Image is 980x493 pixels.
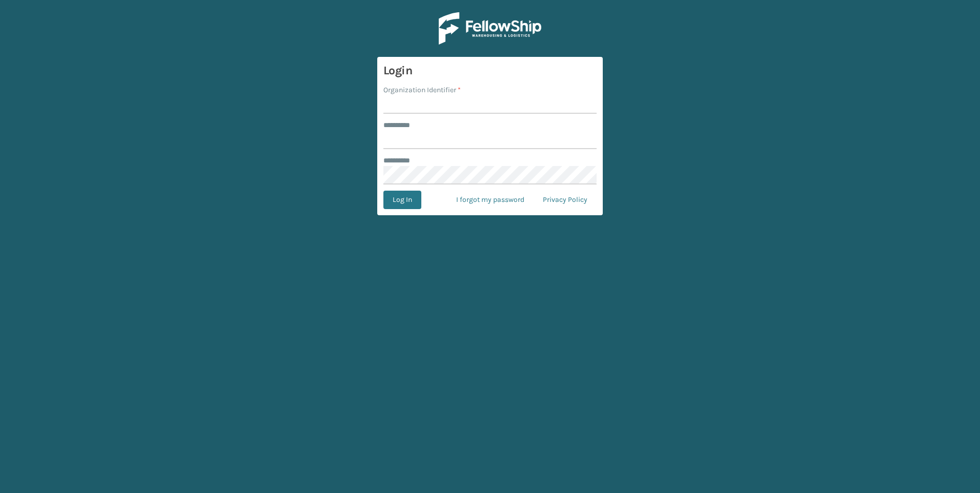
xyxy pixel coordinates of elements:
[447,191,534,209] a: I forgot my password
[439,12,541,45] img: Logo
[383,85,461,95] label: Organization Identifier
[383,63,597,78] h3: Login
[534,191,597,209] a: Privacy Policy
[383,191,421,209] button: Log In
